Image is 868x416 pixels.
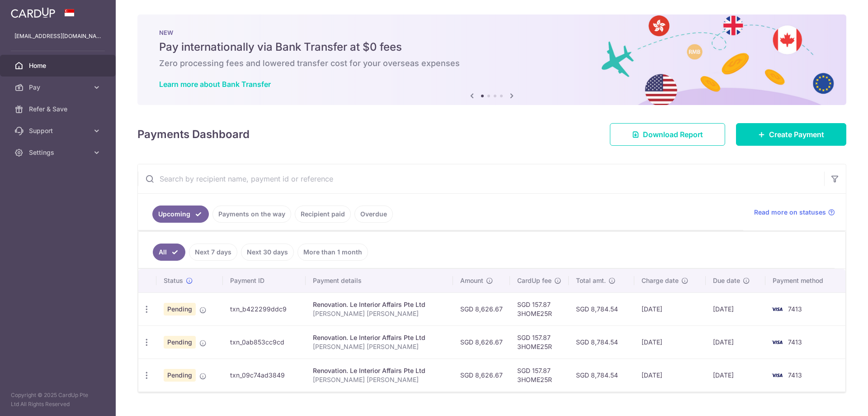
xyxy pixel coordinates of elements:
[11,7,55,18] img: CardUp
[159,40,825,54] h5: Pay internationally via Bank Transfer at $0 fees
[152,206,209,223] a: Upcoming
[768,370,786,381] img: Bank Card
[313,366,446,375] div: Renovation. Le Interior Affairs Pte Ltd
[510,325,569,359] td: SGD 157.87 3HOME25R
[706,325,765,359] td: [DATE]
[223,359,305,392] td: txn_09c74ad3849
[313,375,446,384] p: [PERSON_NAME] [PERSON_NAME]
[164,369,196,382] span: Pending
[223,269,305,292] th: Payment ID
[634,359,706,392] td: [DATE]
[788,338,802,346] span: 7413
[769,129,824,140] span: Create Payment
[713,276,740,285] span: Due date
[29,83,89,92] span: Pay
[29,61,89,70] span: Home
[788,371,802,379] span: 7413
[576,276,606,285] span: Total amt.
[768,304,786,315] img: Bank Card
[706,359,765,392] td: [DATE]
[14,32,101,41] p: [EMAIL_ADDRESS][DOMAIN_NAME]
[460,276,483,285] span: Amount
[453,359,510,392] td: SGD 8,626.67
[754,208,835,217] a: Read more on statuses
[164,276,183,285] span: Status
[354,206,393,223] a: Overdue
[706,292,765,325] td: [DATE]
[610,123,725,146] a: Download Report
[164,303,196,316] span: Pending
[569,359,634,392] td: SGD 8,784.54
[643,129,703,140] span: Download Report
[788,305,802,313] span: 7413
[306,269,453,292] th: Payment details
[138,164,824,193] input: Search by recipient name, payment id or reference
[297,244,368,261] a: More than 1 month
[313,309,446,318] p: [PERSON_NAME] [PERSON_NAME]
[642,276,679,285] span: Charge date
[510,359,569,392] td: SGD 157.87 3HOME25R
[159,58,825,69] h6: Zero processing fees and lowered transfer cost for your overseas expenses
[29,105,89,114] span: Refer & Save
[453,292,510,325] td: SGD 8,626.67
[223,325,305,359] td: txn_0ab853cc9cd
[453,325,510,359] td: SGD 8,626.67
[569,325,634,359] td: SGD 8,784.54
[137,14,846,105] img: Bank transfer banner
[159,29,825,36] p: NEW
[295,206,351,223] a: Recipient paid
[634,292,706,325] td: [DATE]
[517,276,552,285] span: CardUp fee
[153,244,185,261] a: All
[765,269,845,292] th: Payment method
[313,342,446,351] p: [PERSON_NAME] [PERSON_NAME]
[768,337,786,348] img: Bank Card
[510,292,569,325] td: SGD 157.87 3HOME25R
[241,244,294,261] a: Next 30 days
[29,148,89,157] span: Settings
[754,208,826,217] span: Read more on statuses
[223,292,305,325] td: txn_b422299ddc9
[164,336,196,349] span: Pending
[137,126,250,143] h4: Payments Dashboard
[736,123,846,146] a: Create Payment
[569,292,634,325] td: SGD 8,784.54
[189,244,237,261] a: Next 7 days
[313,333,446,342] div: Renovation. Le Interior Affairs Pte Ltd
[159,80,271,89] a: Learn more about Bank Transfer
[212,206,291,223] a: Payments on the way
[29,126,89,135] span: Support
[313,300,446,309] div: Renovation. Le Interior Affairs Pte Ltd
[634,325,706,359] td: [DATE]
